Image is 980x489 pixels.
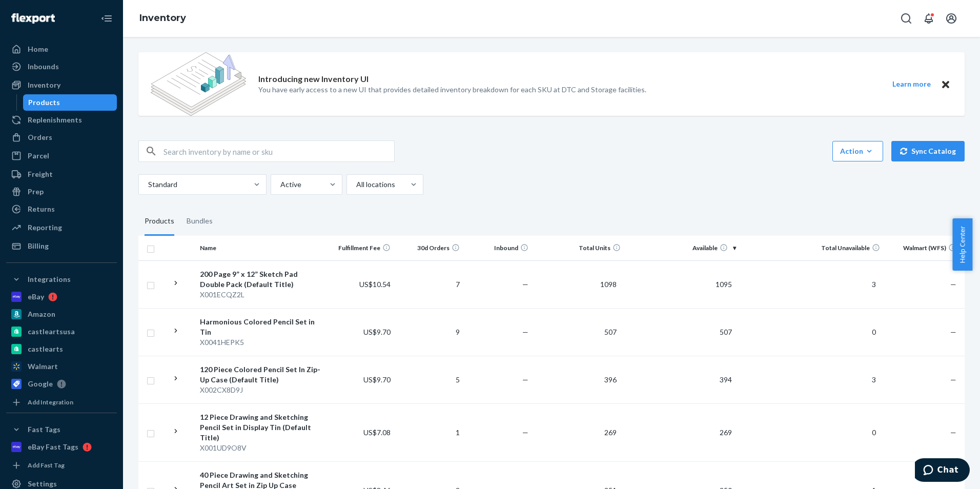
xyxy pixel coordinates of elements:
div: X0041HEPK5 [200,337,321,348]
a: Amazon [6,306,117,322]
div: 200 Page 9” x 12” Sketch Pad Double Pack (Default Title) [200,269,321,290]
div: Google [28,379,53,389]
span: — [950,328,956,336]
div: Prep [28,187,44,197]
span: US$10.54 [359,280,391,289]
span: US$9.70 [363,328,391,336]
span: 0 [868,328,880,336]
div: Action [840,146,875,156]
a: Reporting [6,219,117,236]
div: castleartsusa [28,327,75,337]
span: 1098 [596,280,621,289]
input: All locations [355,179,356,190]
td: 7 [395,260,464,308]
div: X002CX8D9J [200,385,321,395]
span: — [950,428,956,437]
div: Inbounds [28,62,59,72]
th: Available [625,236,740,260]
button: Sync Catalog [891,141,965,161]
a: Add Integration [6,396,117,409]
p: Introducing new Inventory UI [258,73,369,85]
div: castlearts [28,344,63,354]
span: 3 [868,375,880,384]
th: Name [196,236,325,260]
a: eBay Fast Tags [6,439,117,455]
button: Fast Tags [6,421,117,438]
div: Bundles [187,207,213,236]
th: 30d Orders [395,236,464,260]
a: Inventory [139,12,186,24]
a: Returns [6,201,117,217]
span: 507 [600,328,621,336]
div: Products [145,207,174,236]
div: Add Fast Tag [28,461,65,470]
div: Add Integration [28,398,73,406]
span: — [950,375,956,384]
div: Parcel [28,151,49,161]
a: Parcel [6,148,117,164]
button: Action [832,141,883,161]
div: Inventory [28,80,60,90]
span: 3 [868,280,880,289]
ol: breadcrumbs [131,4,194,33]
div: eBay Fast Tags [28,442,78,452]
span: US$9.70 [363,375,391,384]
th: Fulfillment Fee [325,236,395,260]
span: 0 [868,428,880,437]
div: Integrations [28,274,71,284]
div: X001ECQZ2L [200,290,321,300]
img: Flexport logo [11,13,55,24]
div: Reporting [28,222,62,233]
div: X001UD9O8V [200,443,321,453]
th: Total Unavailable [740,236,884,260]
span: — [522,375,528,384]
a: Inventory [6,77,117,93]
input: Search inventory by name or sku [164,141,394,161]
span: 269 [716,428,736,437]
button: Integrations [6,271,117,288]
div: Returns [28,204,55,214]
a: Add Fast Tag [6,459,117,472]
th: Total Units [533,236,625,260]
button: Close [939,78,952,91]
div: Products [28,97,60,108]
div: Freight [28,169,53,179]
button: Close Navigation [96,8,117,29]
div: Walmart [28,361,58,372]
a: castleartsusa [6,323,117,340]
div: 12 Piece Drawing and Sketching Pencil Set in Display Tin (Default Title) [200,412,321,443]
a: Freight [6,166,117,182]
div: Home [28,44,48,54]
div: Fast Tags [28,424,60,435]
iframe: Opens a widget where you can chat to one of our agents [915,458,970,484]
td: 5 [395,356,464,403]
button: Help Center [952,218,972,271]
input: Standard [147,179,148,190]
span: 507 [716,328,736,336]
span: 269 [600,428,621,437]
div: Harmonious Colored Pencil Set in Tin [200,317,321,337]
span: — [522,280,528,289]
button: Open notifications [918,8,939,29]
button: Learn more [886,78,937,91]
td: 1 [395,403,464,461]
span: — [522,328,528,336]
div: Orders [28,132,52,142]
span: US$7.08 [363,428,391,437]
a: castlearts [6,341,117,357]
span: — [950,280,956,289]
div: 120 Piece Colored Pencil Set In Zip-Up Case (Default Title) [200,364,321,385]
a: Prep [6,184,117,200]
th: Walmart (WFS) [884,236,965,260]
div: Settings [28,479,57,489]
span: 394 [716,375,736,384]
a: Google [6,376,117,392]
span: 1095 [711,280,736,289]
input: Active [279,179,280,190]
a: Replenishments [6,112,117,128]
a: Products [23,94,117,111]
a: Walmart [6,358,117,375]
div: Billing [28,241,49,251]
